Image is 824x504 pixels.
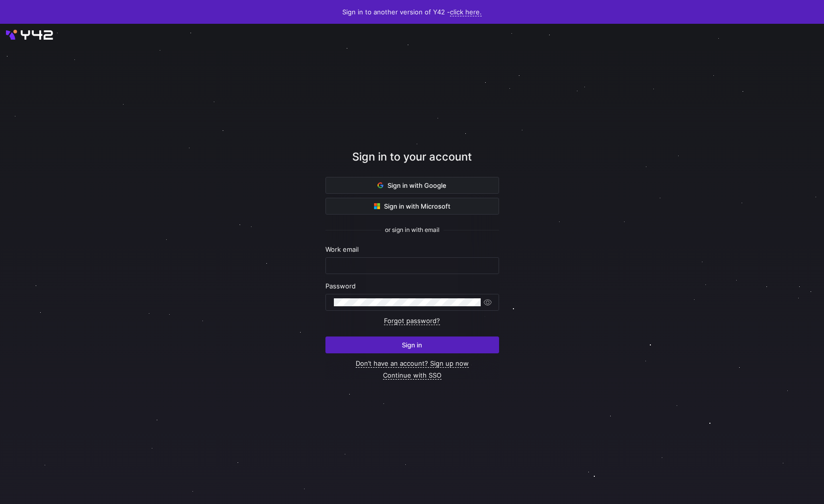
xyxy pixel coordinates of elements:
button: Sign in [325,336,499,353]
div: Sign in to your account [325,149,499,177]
span: or sign in with email [385,226,440,233]
span: Work email [325,245,359,253]
a: click here. [450,8,482,16]
span: Sign in with Microsoft [374,202,450,210]
button: Sign in with Microsoft [325,198,499,215]
span: Password [325,282,356,290]
span: Sign in with Google [378,181,446,189]
button: Sign in with Google [325,177,499,194]
a: Forgot password? [384,317,440,325]
span: Sign in [402,341,422,349]
a: Continue with SSO [383,371,442,380]
a: Don’t have an account? Sign up now [356,359,469,368]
